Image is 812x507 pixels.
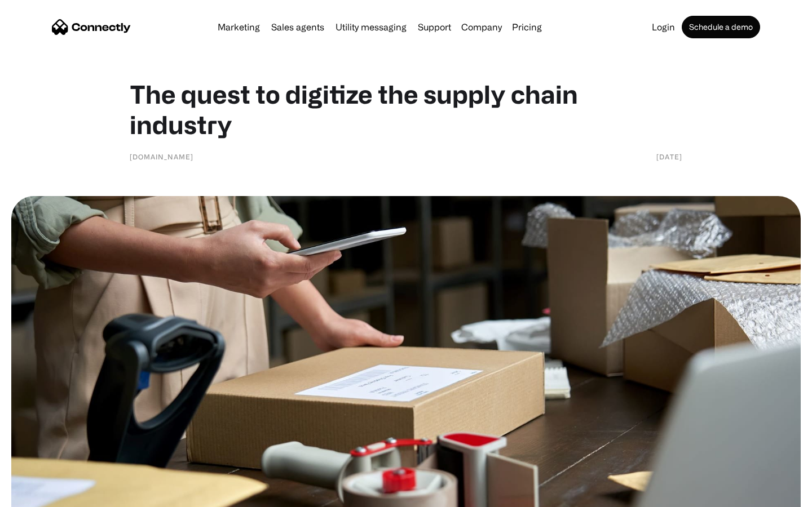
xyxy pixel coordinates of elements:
[682,16,760,38] a: Schedule a demo
[647,23,679,32] a: Login
[52,19,131,35] a: home
[413,23,456,32] a: Support
[267,23,329,32] a: Sales agents
[11,487,68,503] aside: Language selected: English
[458,19,505,35] div: Company
[461,19,502,35] div: Company
[331,23,411,32] a: Utility messaging
[130,79,682,140] h1: The quest to digitize the supply chain industry
[507,23,546,32] a: Pricing
[213,23,264,32] a: Marketing
[23,487,68,503] ul: Language list
[656,151,682,162] div: [DATE]
[130,151,193,162] div: [DOMAIN_NAME]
